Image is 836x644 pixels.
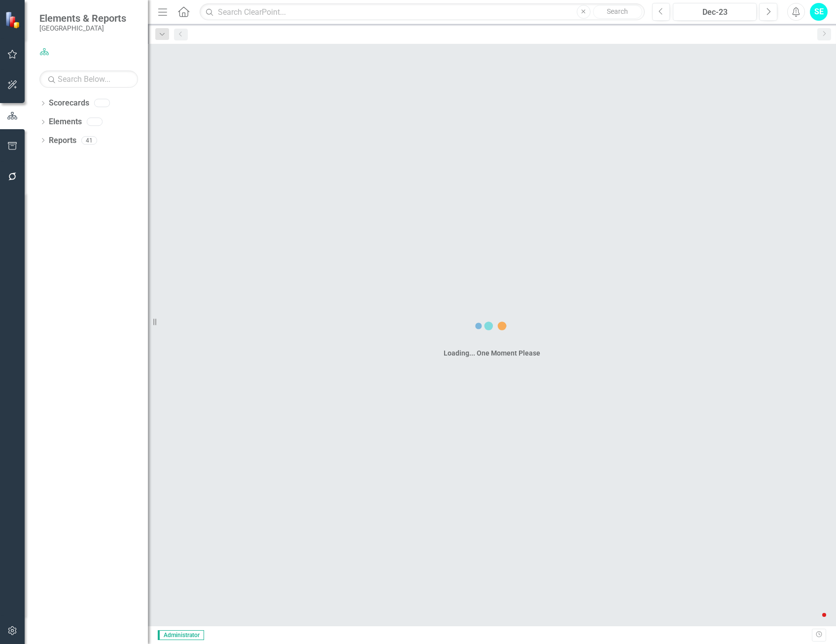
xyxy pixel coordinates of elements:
[39,24,126,32] small: [GEOGRAPHIC_DATA]
[607,7,628,15] span: Search
[673,3,757,21] button: Dec-23
[810,3,828,21] button: SE
[5,11,22,28] img: ClearPoint Strategy
[444,348,540,358] div: Loading... One Moment Please
[802,610,826,634] iframe: Intercom live chat
[200,3,644,21] input: Search ClearPoint...
[49,98,89,109] a: Scorecards
[158,630,204,640] span: Administrator
[593,5,642,19] button: Search
[81,136,97,144] div: 41
[676,6,753,18] div: Dec-23
[49,116,82,128] a: Elements
[39,12,126,24] span: Elements & Reports
[49,135,76,146] a: Reports
[39,71,138,88] input: Search Below...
